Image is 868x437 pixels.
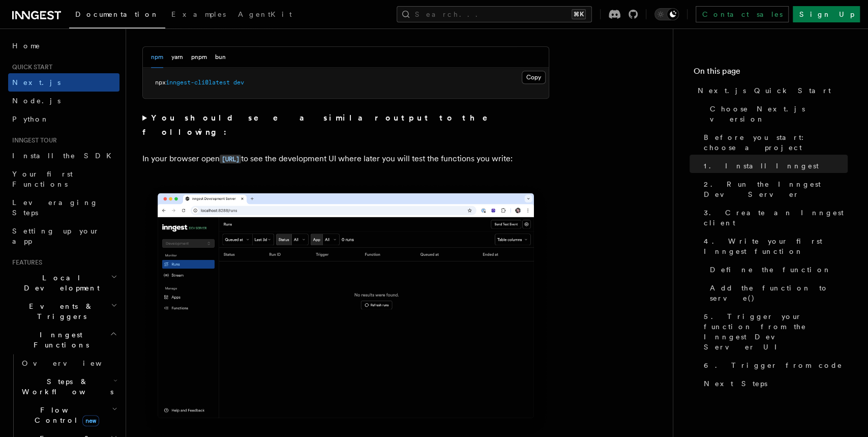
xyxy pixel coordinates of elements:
[8,37,119,55] a: Home
[704,132,848,153] span: Before you start: choose a project
[12,115,49,123] span: Python
[700,232,848,260] a: 4. Write your first Inngest function
[793,6,860,22] a: Sign Up
[220,155,241,163] code: [URL]
[191,47,207,68] button: pnpm
[704,161,819,171] span: 1. Install Inngest
[12,198,98,217] span: Leveraging Steps
[397,6,592,22] button: Search...⌘K
[694,81,848,100] a: Next.js Quick Start
[18,372,119,401] button: Steps & Workflows
[171,47,183,68] button: yarn
[12,227,100,245] span: Setting up your app
[8,273,111,293] span: Local Development
[166,79,230,86] span: inngest-cli@latest
[18,405,112,425] span: Flow Control
[8,326,119,354] button: Inngest Functions
[171,10,226,18] span: Examples
[694,65,848,81] h4: On this page
[82,415,99,426] span: new
[700,356,848,374] a: 6. Trigger from code
[12,78,61,86] span: Next.js
[8,297,119,326] button: Events & Triggers
[8,165,119,193] a: Your first Functions
[700,374,848,393] a: Next Steps
[142,113,502,137] strong: You should see a similar output to the following:
[654,8,679,20] button: Toggle dark mode
[8,92,119,110] a: Node.js
[12,41,41,51] span: Home
[155,79,166,86] span: npx
[8,258,42,267] span: Features
[706,100,848,128] a: Choose Next.js version
[75,10,159,18] span: Documentation
[696,6,789,22] a: Contact sales
[700,157,848,175] a: 1. Install Inngest
[706,279,848,307] a: Add the function to serve()
[8,63,52,71] span: Quick start
[8,147,119,165] a: Install the SDK
[704,360,843,370] span: 6. Trigger from code
[704,179,848,199] span: 2. Run the Inngest Dev Server
[704,378,767,389] span: Next Steps
[8,73,119,92] a: Next.js
[142,111,549,139] summary: You should see a similar output to the following:
[700,203,848,232] a: 3. Create an Inngest client
[8,222,119,250] a: Setting up your app
[700,128,848,157] a: Before you start: choose a project
[704,311,848,352] span: 5. Trigger your function from the Inngest Dev Server UI
[522,71,546,84] button: Copy
[706,260,848,279] a: Define the function
[220,154,241,163] a: [URL]
[700,307,848,356] a: 5. Trigger your function from the Inngest Dev Server UI
[704,208,848,228] span: 3. Create an Inngest client
[8,110,119,128] a: Python
[12,170,73,188] span: Your first Functions
[8,330,110,350] span: Inngest Functions
[8,301,111,322] span: Events & Triggers
[215,47,226,68] button: bun
[572,9,586,19] kbd: ⌘K
[142,152,549,166] p: In your browser open to see the development UI where later you will test the functions you write:
[18,401,119,429] button: Flow Controlnew
[700,175,848,203] a: 2. Run the Inngest Dev Server
[698,85,831,96] span: Next.js Quick Start
[238,10,292,18] span: AgentKit
[710,265,831,275] span: Define the function
[710,104,848,124] span: Choose Next.js version
[233,79,244,86] span: dev
[12,152,117,160] span: Install the SDK
[18,376,113,397] span: Steps & Workflows
[165,3,232,27] a: Examples
[8,136,57,144] span: Inngest tour
[8,193,119,222] a: Leveraging Steps
[151,47,163,68] button: npm
[8,269,119,297] button: Local Development
[69,3,165,28] a: Documentation
[704,236,848,256] span: 4. Write your first Inngest function
[18,354,119,372] a: Overview
[232,3,298,27] a: AgentKit
[710,283,848,303] span: Add the function to serve()
[12,97,61,105] span: Node.js
[22,359,127,367] span: Overview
